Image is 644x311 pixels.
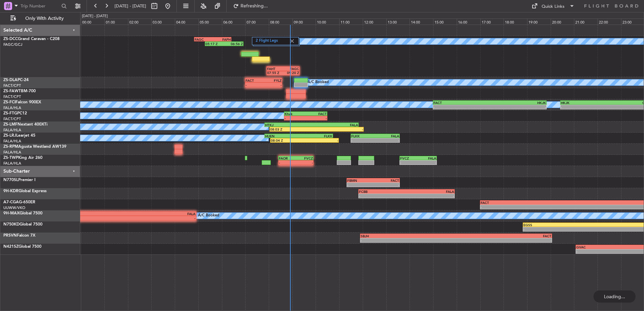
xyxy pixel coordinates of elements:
[433,105,490,109] div: -
[433,101,490,105] div: FACT
[3,200,35,204] a: A7-CGAG-650ER
[373,183,399,187] div: -
[375,134,399,138] div: FALA
[115,3,146,9] span: [DATE] - [DATE]
[3,161,21,166] a: FALA/HLA
[3,128,21,133] a: FALA/HLA
[3,156,18,160] span: ZS-TWP
[84,216,195,220] div: -
[523,223,633,227] div: EGSS
[3,116,21,122] a: FACT/CPT
[593,290,636,303] div: Loading...
[21,1,59,11] input: Trip Number
[3,111,17,115] span: ZS-FTG
[490,105,546,109] div: -
[7,13,73,24] button: Only With Activity
[3,94,21,99] a: FACT/CPT
[598,19,621,25] div: 22:00
[264,78,282,82] div: FYLZ
[308,77,329,88] div: A/C Booked
[81,19,104,25] div: 00:00
[3,189,46,193] a: 9H-KDRGlobal Express
[3,145,66,149] a: ZS-RPMAgusta Westland AW139
[213,37,231,41] div: FAPH
[418,156,436,160] div: FALA
[151,19,175,25] div: 03:00
[82,13,108,19] div: [DATE] - [DATE]
[316,19,339,25] div: 10:00
[433,19,457,25] div: 15:00
[289,38,295,44] img: gray-close.svg
[351,138,375,142] div: -
[3,89,19,93] span: ZS-FAW
[246,83,263,87] div: -
[265,123,312,127] div: HTKJ
[312,123,358,127] div: FALA
[407,189,454,194] div: FALA
[269,19,292,25] div: 08:00
[456,234,551,238] div: FACT
[296,161,313,165] div: -
[3,234,17,238] span: PRSVN
[407,194,454,198] div: -
[400,156,418,160] div: FVCZ
[3,211,20,215] span: 9H-MAX
[285,116,305,120] div: -
[3,145,18,149] span: ZS-RPM
[480,19,504,25] div: 17:00
[270,127,317,131] div: 08:03 Z
[3,200,19,204] span: A7-CGA
[347,178,373,182] div: FBMN
[128,19,152,25] div: 02:00
[18,16,71,21] span: Only With Activity
[198,211,219,221] div: A/C Booked
[3,139,21,144] a: FALA/HLA
[224,42,243,46] div: 06:56 Z
[198,19,222,25] div: 05:00
[104,19,128,25] div: 01:00
[205,42,224,46] div: 05:17 Z
[3,100,15,104] span: ZS-FCI
[3,245,41,249] a: N421SZGlobal 7500
[306,116,327,120] div: -
[3,205,25,210] a: UUWW/VKO
[240,4,268,8] span: Refreshing...
[3,150,21,155] a: FALA/HLA
[3,37,18,41] span: ZS-DCC
[3,134,35,138] a: ZS-LRJLearjet 45
[3,37,60,41] a: ZS-DCCGrand Caravan - C208
[3,105,21,110] a: FALA/HLA
[418,161,436,165] div: -
[361,238,456,242] div: -
[561,101,606,105] div: HKJK
[3,78,18,82] span: ZS-DLA
[528,1,578,11] button: Quick Links
[456,238,551,242] div: -
[527,19,551,25] div: 19:00
[542,3,565,10] div: Quick Links
[504,19,527,25] div: 18:00
[3,189,19,193] span: 9H-KDR
[359,189,407,194] div: FCBB
[3,100,41,104] a: ZS-FCIFalcon 900EX
[523,227,633,231] div: -
[375,138,399,142] div: -
[222,19,246,25] div: 06:00
[3,123,18,127] span: ZS-LMF
[279,161,296,165] div: -
[363,19,386,25] div: 12:00
[481,205,615,209] div: -
[256,38,289,44] label: 2 Flight Legs
[279,156,296,160] div: FAOR
[3,211,42,215] a: 9H-MAXGlobal 7500
[373,178,399,182] div: FACT
[283,71,299,75] div: 09:20 Z
[304,138,338,142] div: -
[264,83,282,87] div: -
[3,123,47,127] a: ZS-LMFNextant 400XTi
[3,134,16,138] span: ZS-LRJ
[3,222,42,227] a: N750KDGlobal 7500
[3,178,18,182] span: N770SL
[359,194,407,198] div: -
[3,234,35,238] a: PRSVNFalcon 7X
